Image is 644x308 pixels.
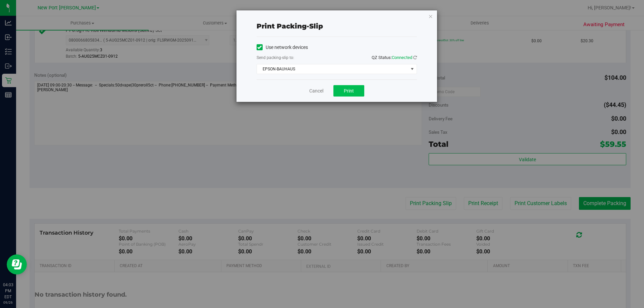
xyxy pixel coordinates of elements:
[257,55,294,61] label: Send packing-slip to:
[372,55,417,60] span: QZ Status:
[408,64,416,74] span: select
[344,88,354,94] span: Print
[257,22,323,30] span: Print packing-slip
[333,85,364,97] button: Print
[257,64,408,74] span: EPSON-BAUHAUS
[7,254,27,274] iframe: Resource center
[392,55,412,60] span: Connected
[257,44,308,51] label: Use network devices
[309,87,323,95] a: Cancel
